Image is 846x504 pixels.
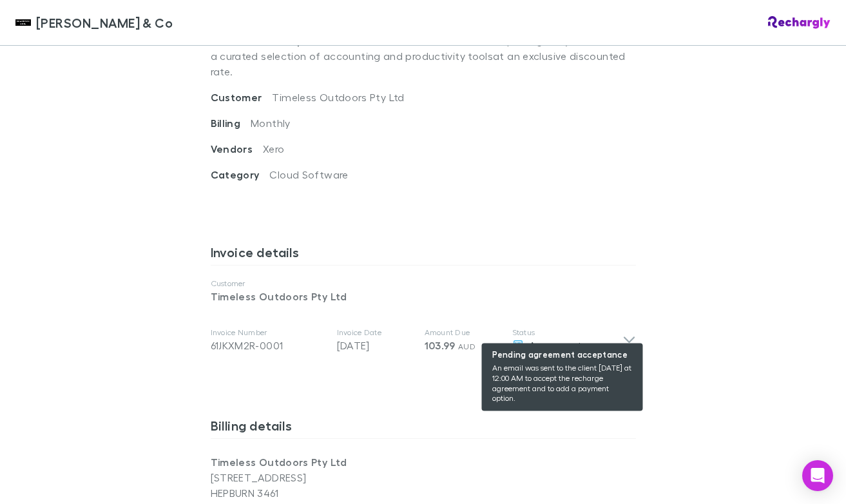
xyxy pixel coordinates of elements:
span: Cloud Software [269,168,348,180]
span: Billing [211,117,251,130]
p: Status [512,327,622,338]
span: Vendors [211,142,264,155]
span: [PERSON_NAME] & Co [36,13,173,32]
p: Invoice Number [211,327,327,338]
h3: Billing details [211,418,636,438]
span: Xero [263,142,284,155]
img: Rechargly Logo [768,16,831,29]
p: HEPBURN 3461 [211,485,423,501]
div: 61JKXM2R-0001 [211,338,327,353]
p: Timeless Outdoors Pty Ltd [211,454,423,470]
p: Amount Due [425,327,502,338]
img: Shaddock & Co's Logo [15,15,31,30]
p: Timeless Outdoors Pty Ltd [211,289,636,304]
span: 103.99 [425,339,456,352]
span: Agreement [529,339,582,351]
span: Timeless Outdoors Pty Ltd [272,91,404,103]
h3: Invoice details [211,244,636,265]
div: Invoice Number61JKXM2R-0001Invoice Date[DATE]Amount Due103.99 AUDStatus [200,315,646,366]
p: Customer [211,278,636,289]
p: Invoice Date [337,327,414,338]
span: AUD [458,342,476,351]
span: Customer [211,91,273,104]
p: [DATE] [337,338,414,353]
p: [STREET_ADDRESS] [211,470,423,485]
span: Category [211,168,270,181]
span: Monthly [251,117,291,129]
div: Open Intercom Messenger [802,460,833,491]
p: . The software suite subscription gives you access to a curated selection of accounting and produ... [211,23,636,90]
